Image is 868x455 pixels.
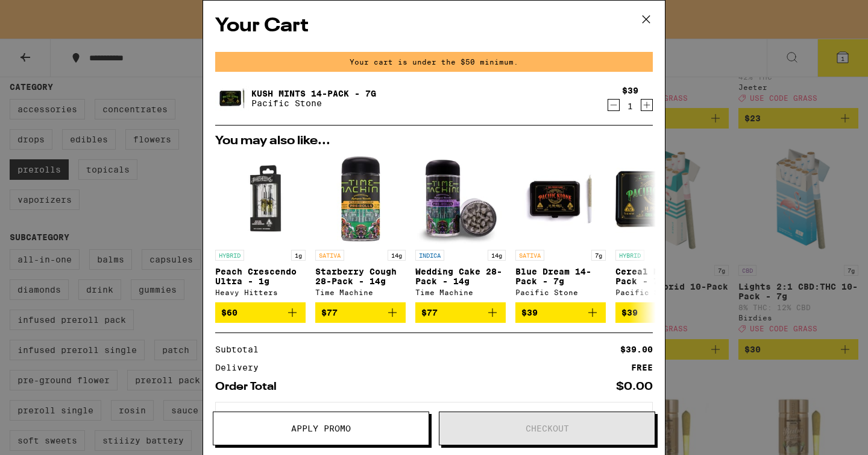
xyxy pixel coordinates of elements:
[215,81,249,115] img: Kush Mints 14-Pack - 7g
[388,250,406,261] p: 14g
[615,153,706,244] img: Pacific Stone - Cereal Milk 14-Pack - 7g
[315,250,344,261] p: SATIVA
[215,153,306,302] a: Open page for Peach Crescendo Ultra - 1g from Heavy Hitters
[641,99,653,111] button: Increment
[215,302,306,323] button: Add to bag
[315,153,406,244] img: Time Machine - Starberry Cough 28-Pack - 14g
[415,267,506,286] p: Wedding Cake 28-Pack - 14g
[215,52,653,72] div: Your cart is under the $50 minimum.
[215,13,653,40] h2: Your Cart
[615,153,706,302] a: Open page for Cereal Milk 14-Pack - 7g from Pacific Stone
[621,308,638,317] span: $39
[515,267,606,286] p: Blue Dream 14-Pack - 7g
[315,267,406,286] p: Starberry Cough 28-Pack - 14g
[615,302,706,323] button: Add to bag
[7,8,87,18] span: Hi. Need any help?
[521,308,538,317] span: $39
[215,153,306,244] img: Heavy Hitters - Peach Crescendo Ultra - 1g
[439,412,655,445] button: Checkout
[620,345,653,354] div: $39.00
[215,250,244,261] p: HYBRID
[515,153,606,244] img: Pacific Stone - Blue Dream 14-Pack - 7g
[213,412,429,445] button: Apply Promo
[608,99,620,111] button: Decrement
[488,250,506,261] p: 14g
[415,288,506,296] div: Time Machine
[421,308,438,317] span: $77
[615,250,644,261] p: HYBRID
[615,267,706,286] p: Cereal Milk 14-Pack - 7g
[515,250,544,261] p: SATIVA
[631,363,653,372] div: FREE
[251,98,376,108] p: Pacific Stone
[615,288,706,296] div: Pacific Stone
[622,101,638,111] div: 1
[515,288,606,296] div: Pacific Stone
[591,250,606,261] p: 7g
[321,308,338,317] span: $77
[215,135,653,147] h2: You may also like...
[215,363,267,372] div: Delivery
[616,381,653,392] div: $0.00
[221,308,237,317] span: $60
[415,250,444,261] p: INDICA
[215,288,306,296] div: Heavy Hitters
[315,288,406,296] div: Time Machine
[415,302,506,323] button: Add to bag
[315,153,406,302] a: Open page for Starberry Cough 28-Pack - 14g from Time Machine
[622,86,638,95] div: $39
[215,381,285,392] div: Order Total
[415,153,506,302] a: Open page for Wedding Cake 28-Pack - 14g from Time Machine
[291,424,351,433] span: Apply Promo
[415,153,506,244] img: Time Machine - Wedding Cake 28-Pack - 14g
[251,89,376,98] a: Kush Mints 14-Pack - 7g
[215,345,267,354] div: Subtotal
[526,424,569,433] span: Checkout
[315,302,406,323] button: Add to bag
[291,250,306,261] p: 1g
[515,302,606,323] button: Add to bag
[515,153,606,302] a: Open page for Blue Dream 14-Pack - 7g from Pacific Stone
[215,267,306,286] p: Peach Crescendo Ultra - 1g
